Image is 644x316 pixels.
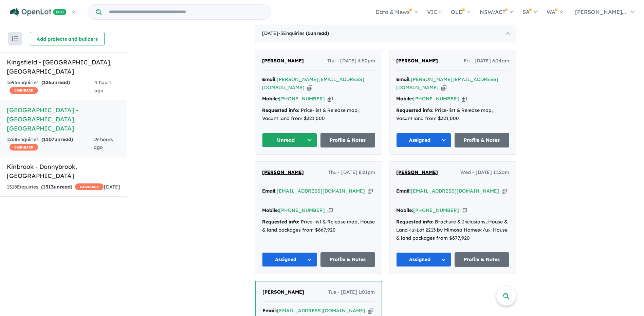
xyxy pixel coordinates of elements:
[7,58,120,76] h5: Kingsfield - [GEOGRAPHIC_DATA] , [GEOGRAPHIC_DATA]
[262,252,317,267] button: Assigned
[41,79,70,85] strong: ( unread)
[413,96,459,102] a: [PHONE_NUMBER]
[396,107,434,113] strong: Requested info:
[75,183,104,190] span: CASHBACK
[12,36,18,41] img: sort.svg
[396,207,413,213] strong: Mobile:
[7,136,94,152] div: 1268 Enquir ies
[328,95,333,102] button: Copy
[43,79,51,85] span: 126
[413,207,459,213] a: [PHONE_NUMBER]
[455,133,510,147] a: Profile & Notes
[262,76,364,91] a: [PERSON_NAME][EMAIL_ADDRESS][DOMAIN_NAME]
[262,106,375,123] div: Price-list & Release map, Vacant land from $321,000
[320,133,375,147] a: Profile & Notes
[94,136,113,151] span: 19 hours ago
[368,187,373,195] button: Copy
[41,184,72,190] strong: ( unread)
[396,219,434,225] strong: Requested info:
[575,8,626,15] span: [PERSON_NAME]...
[277,188,365,194] a: [EMAIL_ADDRESS][DOMAIN_NAME]
[262,96,279,102] strong: Mobile:
[396,252,451,267] button: Assigned
[306,30,329,36] strong: ( unread)
[320,252,375,267] a: Profile & Notes
[460,169,509,177] span: Wed - [DATE] 1:12am
[396,188,411,194] strong: Email:
[462,95,467,102] button: Copy
[278,30,329,36] span: - 5 Enquir ies
[455,252,510,267] a: Profile & Notes
[262,288,304,296] a: [PERSON_NAME]
[327,57,375,65] span: Thu - [DATE] 4:50pm
[262,76,277,82] strong: Email:
[262,188,277,194] strong: Email:
[279,96,325,102] a: [PHONE_NUMBER]
[396,76,498,91] a: [PERSON_NAME][EMAIL_ADDRESS][DOMAIN_NAME]
[262,289,304,295] span: [PERSON_NAME]
[464,57,509,65] span: Fri - [DATE] 6:24am
[396,169,438,175] span: [PERSON_NAME]
[255,24,516,43] div: [DATE]
[7,105,120,133] h5: [GEOGRAPHIC_DATA] - [GEOGRAPHIC_DATA] , [GEOGRAPHIC_DATA]
[396,169,438,177] a: [PERSON_NAME]
[10,144,38,151] span: CASHBACK
[396,106,509,123] div: Price-list & Release map, Vacant land from $321,000
[396,133,451,147] button: Assigned
[43,184,54,190] span: 1513
[308,30,310,36] span: 1
[328,207,333,214] button: Copy
[328,169,375,177] span: Thu - [DATE] 8:21pm
[262,107,299,113] strong: Requested info:
[30,32,105,45] button: Add projects and builders
[307,84,312,91] button: Copy
[262,218,375,234] div: Price-list & Release map, House & land packages from $667,920
[396,76,411,82] strong: Email:
[41,136,73,142] strong: ( unread)
[396,218,509,242] div: Brochure & Inclusions, House & Land <u>Lot 2213 by Mimosa Homes</u>, House & land packages from $...
[396,57,438,65] a: [PERSON_NAME]
[277,308,365,314] a: [EMAIL_ADDRESS][DOMAIN_NAME]
[104,184,120,190] span: [DATE]
[10,87,38,94] span: CASHBACK
[396,96,413,102] strong: Mobile:
[411,188,499,194] a: [EMAIL_ADDRESS][DOMAIN_NAME]
[262,57,304,65] a: [PERSON_NAME]
[10,8,67,17] img: Openlot PRO Logo White
[262,133,317,147] button: Unread
[262,169,304,177] a: [PERSON_NAME]
[43,136,54,142] span: 1107
[441,84,446,91] button: Copy
[462,207,467,214] button: Copy
[262,169,304,175] span: [PERSON_NAME]
[396,58,438,64] span: [PERSON_NAME]
[262,219,299,225] strong: Requested info:
[262,58,304,64] span: [PERSON_NAME]
[279,207,325,213] a: [PHONE_NUMBER]
[7,162,120,180] h5: Kinbrook - Donnybrook , [GEOGRAPHIC_DATA]
[368,307,373,314] button: Copy
[103,5,270,19] input: Try estate name, suburb, builder or developer
[7,183,104,191] div: 1518 Enquir ies
[328,288,375,296] span: Tue - [DATE] 1:01am
[262,207,279,213] strong: Mobile:
[7,79,94,95] div: 1695 Enquir ies
[262,308,277,314] strong: Email:
[502,187,507,195] button: Copy
[94,79,112,94] span: 4 hours ago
